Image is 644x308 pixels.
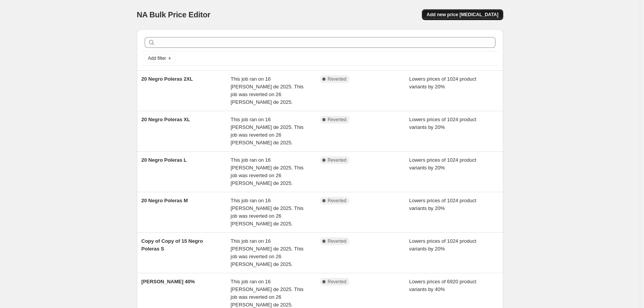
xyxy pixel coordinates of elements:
[142,279,195,284] span: [PERSON_NAME] 40%
[231,238,303,267] span: This job ran on 16 [PERSON_NAME] de 2025. This job was reverted on 26 [PERSON_NAME] de 2025.
[328,157,347,163] span: Reverted
[409,238,476,252] span: Lowers prices of 1024 product variants by 20%
[231,117,303,146] span: This job ran on 16 [PERSON_NAME] de 2025. This job was reverted on 26 [PERSON_NAME] de 2025.
[142,117,190,122] span: 20 Negro Poleras XL
[409,76,476,90] span: Lowers prices of 1024 product variants by 20%
[148,55,166,61] span: Add filter
[328,238,347,244] span: Reverted
[328,76,347,82] span: Reverted
[231,76,303,105] span: This job ran on 16 [PERSON_NAME] de 2025. This job was reverted on 26 [PERSON_NAME] de 2025.
[142,198,188,203] span: 20 Negro Poleras M
[328,117,347,123] span: Reverted
[409,198,476,211] span: Lowers prices of 1024 product variants by 20%
[409,279,476,292] span: Lowers prices of 6920 product variants by 40%
[409,157,476,171] span: Lowers prices of 1024 product variants by 20%
[231,198,303,227] span: This job ran on 16 [PERSON_NAME] de 2025. This job was reverted on 26 [PERSON_NAME] de 2025.
[409,117,476,130] span: Lowers prices of 1024 product variants by 20%
[142,76,193,82] span: 20 Negro Poleras 2XL
[137,10,211,19] span: NA Bulk Price Editor
[145,54,175,63] button: Add filter
[422,9,503,20] button: Add new price [MEDICAL_DATA]
[142,238,203,252] span: Copy of Copy of 15 Negro Poleras S
[231,157,303,186] span: This job ran on 16 [PERSON_NAME] de 2025. This job was reverted on 26 [PERSON_NAME] de 2025.
[142,157,187,163] span: 20 Negro Poleras L
[427,12,498,18] span: Add new price [MEDICAL_DATA]
[231,279,303,308] span: This job ran on 16 [PERSON_NAME] de 2025. This job was reverted on 26 [PERSON_NAME] de 2025.
[328,279,347,285] span: Reverted
[328,198,347,204] span: Reverted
